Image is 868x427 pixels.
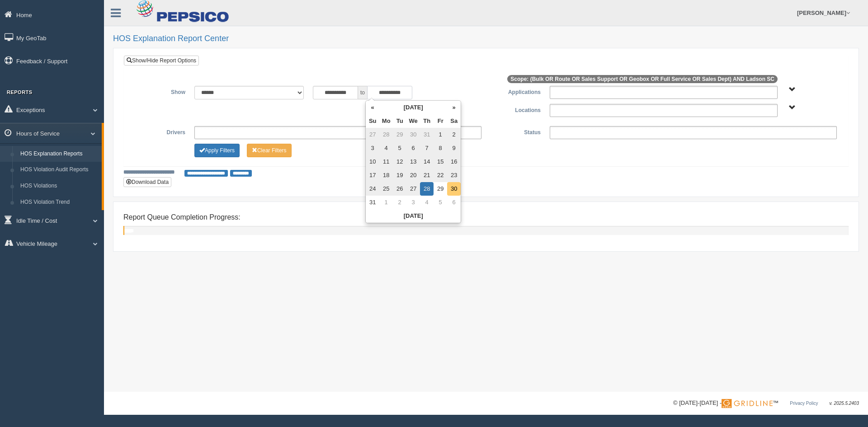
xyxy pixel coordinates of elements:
label: Locations [486,104,545,115]
td: 6 [406,141,420,155]
td: 8 [434,141,447,155]
th: Mo [379,114,393,128]
th: Tu [393,114,406,128]
label: Applications [486,86,545,97]
td: 5 [393,141,406,155]
td: 15 [434,155,447,169]
a: HOS Violation Trend [16,194,102,211]
td: 17 [366,169,379,182]
label: Status [486,126,545,137]
td: 3 [406,196,420,209]
td: 21 [420,169,434,182]
td: 26 [393,182,406,196]
button: Change Filter Options [247,144,292,157]
span: v. 2025.5.2403 [830,401,859,406]
th: We [406,114,420,128]
td: 30 [406,128,420,141]
th: » [447,101,461,114]
td: 11 [379,155,393,169]
td: 1 [379,196,393,209]
th: Th [420,114,434,128]
td: 28 [420,182,434,196]
a: HOS Violation Audit Reports [16,162,102,178]
span: to [358,86,367,99]
td: 28 [379,128,393,141]
td: 14 [420,155,434,169]
h2: HOS Explanation Report Center [113,34,859,43]
td: 29 [434,182,447,196]
div: © [DATE]-[DATE] - ™ [673,399,859,408]
a: Show/Hide Report Options [124,56,199,66]
td: 2 [447,128,461,141]
td: 27 [406,182,420,196]
td: 4 [379,141,393,155]
td: 16 [447,155,461,169]
th: Sa [447,114,461,128]
img: Gridline [722,399,773,408]
td: 10 [366,155,379,169]
h4: Report Queue Completion Progress: [123,213,849,221]
td: 22 [434,169,447,182]
th: Su [366,114,379,128]
td: 19 [393,169,406,182]
td: 5 [434,196,447,209]
td: 20 [406,169,420,182]
td: 31 [366,196,379,209]
td: 3 [366,141,379,155]
td: 25 [379,182,393,196]
td: 2 [393,196,406,209]
span: Scope: (Bulk OR Route OR Sales Support OR Geobox OR Full Service OR Sales Dept) AND Ladson SC [507,75,778,83]
th: « [366,101,379,114]
th: Fr [434,114,447,128]
td: 30 [447,182,461,196]
a: HOS Explanation Reports [16,146,102,162]
a: HOS Violations [16,178,102,194]
td: 7 [420,141,434,155]
button: Change Filter Options [194,144,240,157]
td: 31 [420,128,434,141]
td: 29 [393,128,406,141]
td: 27 [366,128,379,141]
label: Drivers [131,126,190,137]
label: Show [131,86,190,97]
th: [DATE] [379,101,447,114]
a: Privacy Policy [790,401,818,406]
td: 12 [393,155,406,169]
td: 9 [447,141,461,155]
td: 4 [420,196,434,209]
td: 18 [379,169,393,182]
td: 1 [434,128,447,141]
td: 6 [447,196,461,209]
th: [DATE] [366,209,461,223]
td: 13 [406,155,420,169]
td: 24 [366,182,379,196]
button: Download Data [123,177,171,187]
td: 23 [447,169,461,182]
